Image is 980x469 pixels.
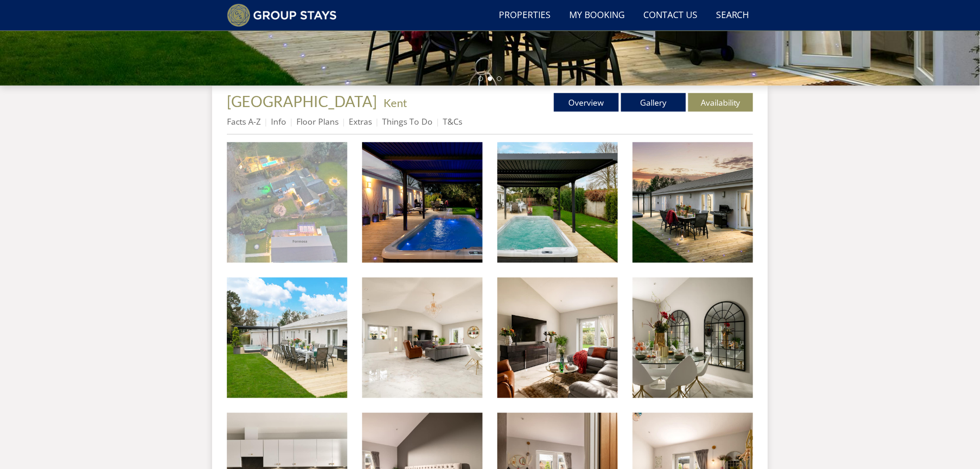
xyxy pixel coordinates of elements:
[227,116,261,127] a: Facts A-Z
[565,5,628,26] a: My Booking
[495,5,554,26] a: Properties
[554,93,619,112] a: Overview
[497,142,618,263] img: Formosa - The swim spa has built-in hot tub at one end
[443,116,462,127] a: T&Cs
[383,96,407,109] a: Kent
[712,5,753,26] a: Search
[497,278,618,398] img: Formosa - Luxury togetherness for your group holidays in the beautiful Kent countryside
[227,142,347,263] img: Formosa
[349,116,372,127] a: Extras
[380,96,407,109] span: -
[227,92,377,110] span: [GEOGRAPHIC_DATA]
[633,278,753,398] img: Formosa - The dining area is so elegant - a wonderful setting for celebration dinners
[296,116,339,127] a: Floor Plans
[633,142,753,263] img: Formosa - Luxury holiday house in the Kent countryside, sleeps 8, with swim spa/hot tub and play ...
[227,4,337,27] img: Group Stays
[227,92,380,110] a: [GEOGRAPHIC_DATA]
[382,116,433,127] a: Things To Do
[640,5,701,26] a: Contact Us
[271,116,286,127] a: Info
[227,278,347,398] img: Formosa - Spend time relaxing outdoors when the weather's good
[362,278,483,398] img: Formosa - Gather together in the large open plan living space
[688,93,753,112] a: Availability
[362,142,483,263] img: Formosa - Large group accommodation with a swim spa and hot tub
[621,93,686,112] a: Gallery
